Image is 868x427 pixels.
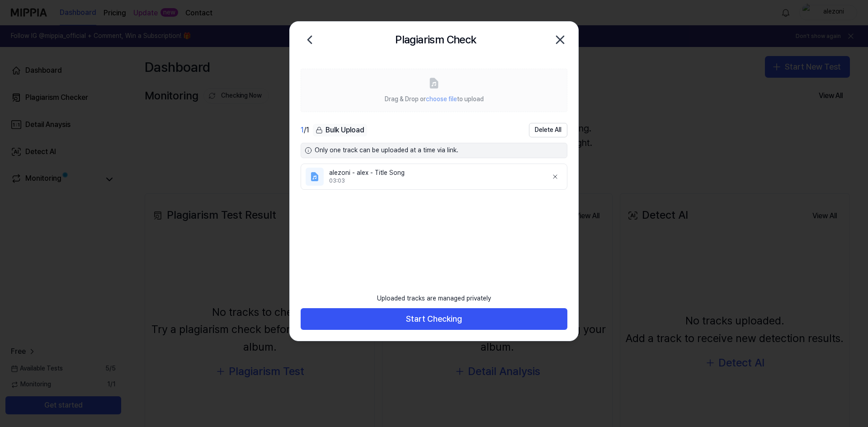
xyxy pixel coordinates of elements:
div: 03:03 [329,177,541,185]
span: Drag & Drop or to upload [385,95,484,103]
div: / 1 [301,125,309,136]
div: Uploaded tracks are managed privately [372,289,496,309]
button: Bulk Upload [313,124,367,137]
button: Start Checking [301,308,567,330]
div: alezoni - alex - Title Song [329,169,541,178]
span: choose file [426,95,457,103]
button: Delete All [529,123,567,137]
h2: Plagiarism Check [395,31,476,48]
div: Only one track can be uploaded at a time via link. [301,143,567,158]
span: 1 [301,126,304,134]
